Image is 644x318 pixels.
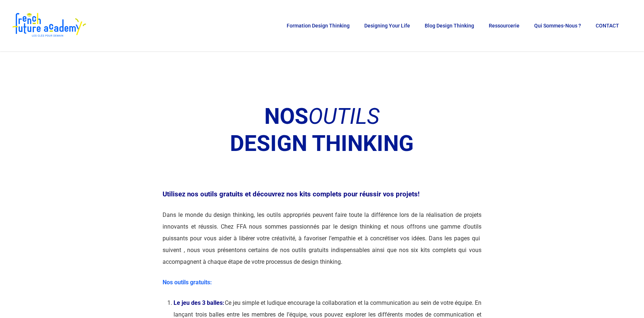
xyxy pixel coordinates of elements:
span: Utilisez nos outils gratuits et découvrez nos kits complets pour réussir vos projets! [163,190,420,198]
span: Formation Design Thinking [287,23,350,29]
img: French Future Academy [10,11,88,40]
em: OUTILS [308,103,380,129]
h1: NOS DESIGN THINKING [163,103,481,157]
a: Blog Design Thinking [421,23,478,28]
a: Ressourcerie [485,23,523,28]
span: Ressourcerie [489,23,520,29]
span: Designing Your Life [364,23,410,29]
a: Designing Your Life [361,23,414,28]
span: Qui sommes-nous ? [534,23,581,29]
a: Formation Design Thinking [283,23,353,28]
a: CONTACT [592,23,623,28]
span: CONTACT [596,23,619,29]
a: Nos outils gratuits: [163,279,212,286]
strong: Le jeu des 3 balles: [174,299,224,306]
a: Qui sommes-nous ? [531,23,585,28]
p: Dans le monde du design thinking, les outils appropriés peuvent faire toute la différence lors de... [163,209,481,277]
span: Blog Design Thinking [425,23,474,29]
